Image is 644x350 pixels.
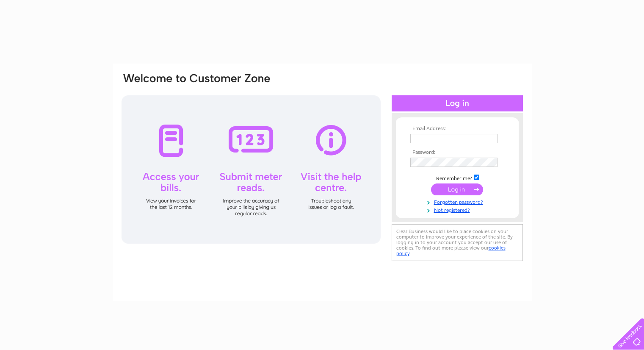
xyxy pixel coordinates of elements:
a: cookies policy [396,245,506,256]
td: Remember me? [408,173,506,182]
th: Password: [408,150,506,156]
div: Clear Business would like to place cookies on your computer to improve your experience of the sit... [392,224,523,261]
th: Email Address: [408,126,506,132]
a: Forgotten password? [410,197,506,206]
input: Submit [431,183,483,195]
a: Not registered? [410,206,506,214]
